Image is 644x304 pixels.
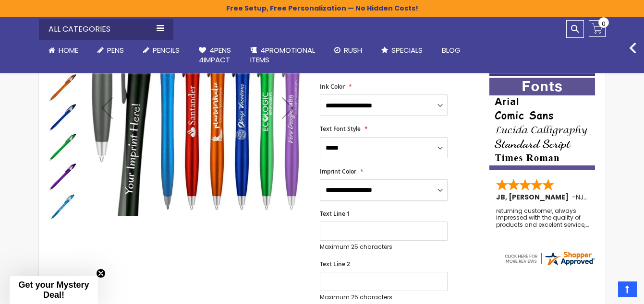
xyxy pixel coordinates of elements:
[49,133,77,162] img: TouchWrite Query Stylus Pen
[589,20,606,37] a: 0
[49,72,78,102] div: TouchWrite Query Stylus Pen
[320,125,361,133] span: Text Font Style
[576,192,588,202] span: NJ
[503,250,595,267] img: 4pens.com widget logo
[134,40,189,61] a: Pencils
[320,293,448,301] p: Maximum 25 characters
[49,73,77,102] img: TouchWrite Query Stylus Pen
[49,103,77,132] img: TouchWrite Query Stylus Pen
[39,40,88,61] a: Home
[18,280,89,300] span: Get your Mystery Deal!
[391,45,423,55] span: Specials
[49,132,78,162] div: TouchWrite Query Stylus Pen
[320,167,356,175] span: Imprint Color
[325,40,372,61] a: Rush
[250,45,315,65] span: 4PROMOTIONAL ITEMS
[496,208,589,228] div: returning customer, always impressed with the quality of products and excelent service, will retu...
[199,45,231,65] span: 4Pens 4impact
[39,19,173,40] div: All Categories
[320,260,350,268] span: Text Line 2
[10,276,98,304] div: Get your Mystery Deal!Close teaser
[489,78,595,170] img: font-personalization-examples
[496,192,572,202] span: JB, [PERSON_NAME]
[320,243,448,251] p: Maximum 25 characters
[49,102,78,132] div: TouchWrite Query Stylus Pen
[503,261,595,269] a: 4pens.com certificate URL
[49,163,77,191] img: TouchWrite Query Stylus Pen
[49,162,78,191] div: TouchWrite Query Stylus Pen
[432,40,470,61] a: Blog
[189,40,241,71] a: 4Pens4impact
[241,40,325,71] a: 4PROMOTIONALITEMS
[442,45,461,55] span: Blog
[107,45,124,55] span: Pens
[59,45,78,55] span: Home
[344,45,362,55] span: Rush
[88,40,134,61] a: Pens
[96,269,106,278] button: Close teaser
[565,278,644,304] iframe: Google Customer Reviews
[320,82,345,91] span: Ink Color
[320,210,350,218] span: Text Line 1
[372,40,432,61] a: Specials
[153,45,180,55] span: Pencils
[602,19,606,28] span: 0
[49,192,77,221] img: TouchWrite Query Stylus Pen
[49,191,77,221] div: TouchWrite Query Stylus Pen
